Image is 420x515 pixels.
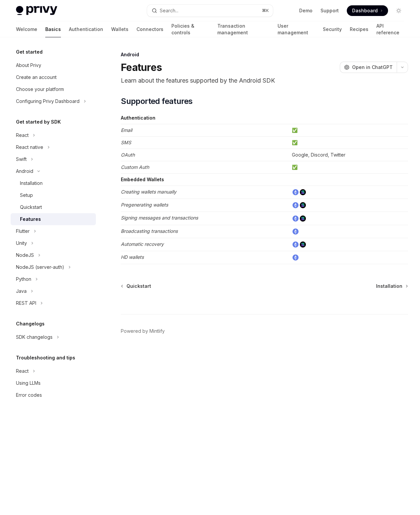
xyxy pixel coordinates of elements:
a: Support [320,7,339,14]
img: solana.png [300,189,306,195]
em: Custom Auth [121,164,149,170]
a: Recipes [350,21,368,37]
div: Java [16,287,27,295]
div: React native [16,143,43,151]
em: Signing messages and transactions [121,215,198,221]
a: Create an account [11,71,96,83]
div: Using LLMs [16,379,41,387]
img: ethereum.png [293,255,299,260]
a: Transaction management [217,21,270,37]
button: Open in ChatGPT [340,62,397,73]
a: Features [11,213,96,225]
em: OAuth [121,152,135,158]
td: ✅ [289,124,408,137]
div: Installation [20,179,43,187]
img: solana.png [300,242,306,248]
div: Error codes [16,391,42,399]
strong: Embedded Wallets [121,177,164,182]
div: Flutter [16,227,30,235]
div: Create an account [16,73,57,81]
div: About Privy [16,61,41,69]
div: Search... [160,7,178,15]
a: Quickstart [11,201,96,213]
span: Installation [376,283,402,289]
div: NodeJS (server-auth) [16,263,64,271]
td: Google, Discord, Twitter [289,149,408,161]
a: Choose your platform [11,83,96,95]
img: solana.png [300,202,306,208]
em: Automatic recovery [121,241,164,247]
td: ✅ [289,137,408,149]
img: ethereum.png [293,202,299,208]
a: User management [278,21,315,37]
div: REST API [16,299,36,307]
button: Toggle dark mode [393,5,404,16]
em: SMS [121,140,131,145]
h1: Features [121,61,162,73]
em: Broadcasting transactions [121,228,178,234]
span: Dashboard [352,7,378,14]
h5: Changelogs [16,320,45,328]
a: Quickstart [121,283,151,289]
em: Email [121,127,132,133]
img: ethereum.png [293,189,299,195]
img: ethereum.png [293,229,299,235]
h5: Troubleshooting and tips [16,354,75,362]
a: Setup [11,189,96,201]
div: Android [121,51,408,58]
a: Wallets [111,21,128,37]
div: Swift [16,155,27,163]
a: Policies & controls [171,21,209,37]
img: ethereum.png [293,216,299,222]
a: Security [323,21,342,37]
em: Creating wallets manually [121,189,176,195]
strong: Authentication [121,115,155,121]
a: Powered by Mintlify [121,328,165,334]
a: Installation [11,177,96,189]
div: Android [16,167,33,175]
a: Using LLMs [11,377,96,389]
img: solana.png [300,216,306,222]
button: Search...⌘K [147,5,273,17]
span: Supported features [121,96,192,107]
div: SDK changelogs [16,333,53,341]
p: Learn about the features supported by the Android SDK [121,76,408,85]
span: Quickstart [126,283,151,289]
a: Welcome [16,21,37,37]
a: API reference [376,21,404,37]
a: Connectors [136,21,163,37]
h5: Get started by SDK [16,118,61,126]
div: Features [20,215,41,223]
div: Choose your platform [16,85,64,93]
a: About Privy [11,59,96,71]
a: Error codes [11,389,96,401]
em: Pregenerating wallets [121,202,168,208]
span: ⌘ K [262,8,269,13]
div: NodeJS [16,251,34,259]
img: ethereum.png [293,242,299,248]
td: ✅ [289,161,408,174]
a: Dashboard [347,5,388,16]
a: Authentication [69,21,103,37]
div: Setup [20,191,33,199]
a: Basics [45,21,61,37]
div: Python [16,275,31,283]
a: Installation [376,283,407,289]
div: Unity [16,239,27,247]
img: light logo [16,6,57,15]
a: Demo [299,7,313,14]
div: React [16,367,29,375]
div: Quickstart [20,203,42,211]
div: Configuring Privy Dashboard [16,97,80,105]
h5: Get started [16,48,43,56]
span: Open in ChatGPT [352,64,393,71]
div: React [16,131,29,139]
em: HD wallets [121,254,144,260]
